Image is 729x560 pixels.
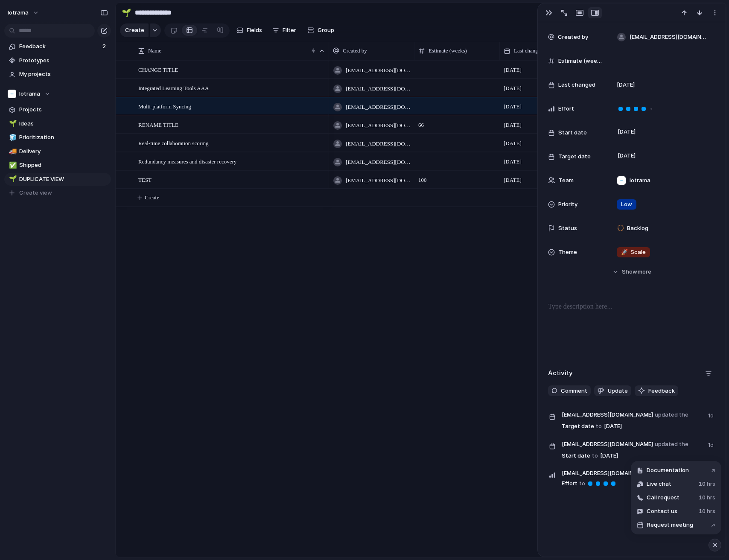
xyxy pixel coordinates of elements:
[19,105,108,114] span: Projects
[504,139,522,148] span: [DATE]
[122,7,131,18] div: 🌱
[558,81,595,89] span: Last changed
[504,84,522,93] span: [DATE]
[9,119,15,128] div: 🌱
[504,157,522,166] span: [DATE]
[415,116,499,129] span: 66
[621,200,632,209] span: Low
[622,268,637,276] span: Show
[699,480,715,488] span: 10 hrs
[617,81,635,89] span: [DATE]
[504,176,522,184] span: [DATE]
[647,507,677,516] span: Contact us
[120,23,149,37] button: Create
[562,468,702,488] span: Effort
[621,248,628,255] span: 🚀
[562,440,653,449] span: [EMAIL_ADDRESS][DOMAIN_NAME]
[138,156,236,166] span: Redundancy measures and disaster recovery
[4,187,111,199] button: Create view
[102,42,108,51] span: 2
[19,189,52,197] span: Create view
[647,493,679,502] span: Call request
[558,33,588,41] span: Created by
[346,85,411,93] span: [EMAIL_ADDRESS][DOMAIN_NAME]
[548,264,715,280] button: Showmore
[708,410,715,420] span: 1d
[148,47,161,55] span: Name
[138,138,209,148] span: Real-time collaboration scoring
[4,173,111,186] a: 🌱DUPLICATE VIEW
[711,521,715,529] span: ↗
[558,57,603,65] span: Estimate (weeks)
[429,47,467,55] span: Estimate (weeks)
[19,161,108,169] span: Shipped
[630,33,708,41] span: [EMAIL_ADDRESS][DOMAIN_NAME]
[19,147,108,156] span: Delivery
[4,145,111,158] a: 🚚Delivery
[548,368,573,378] h2: Activity
[19,175,108,184] span: DUPLICATE VIEW
[558,224,577,233] span: Status
[4,131,111,144] a: 🧊Prioritization
[303,23,338,37] button: Group
[19,42,100,51] span: Feedback
[602,421,624,432] span: [DATE]
[633,505,719,518] button: Contact us10 hrs
[562,439,703,462] span: Start date
[633,464,719,477] button: Documentation↗
[633,477,719,491] button: Live chat10 hrs
[346,158,411,166] span: [EMAIL_ADDRESS][DOMAIN_NAME]
[504,121,522,129] span: [DATE]
[8,120,16,128] button: 🌱
[699,493,715,502] span: 10 hrs
[247,26,262,35] span: Fields
[708,439,715,449] span: 1d
[138,64,178,74] span: CHANGE TITLE
[627,224,648,233] span: Backlog
[138,101,191,111] span: Multi-platform Syncing
[655,440,688,449] span: updated the
[346,176,411,185] span: [EMAIL_ADDRESS][DOMAIN_NAME]
[711,466,715,475] span: ↗
[558,152,591,161] span: Target date
[647,480,671,488] span: Live chat
[594,385,631,397] button: Update
[19,70,108,79] span: My projects
[120,6,133,20] button: 🌱
[647,466,689,475] span: Documentation
[343,47,367,55] span: Created by
[19,133,108,142] span: Prioritization
[4,40,111,53] a: Feedback2
[346,121,411,130] span: [EMAIL_ADDRESS][DOMAIN_NAME]
[638,268,651,276] span: more
[4,117,111,130] a: 🌱Ideas
[558,105,574,113] span: Effort
[655,411,688,419] span: updated the
[4,159,111,172] a: ✅Shipped
[630,176,650,185] span: Iotrama
[8,9,29,17] span: iotrama
[633,518,719,532] button: Request meeting↗
[648,387,675,395] span: Feedback
[615,127,638,137] span: [DATE]
[562,469,653,478] span: [EMAIL_ADDRESS][DOMAIN_NAME]
[9,133,15,143] div: 🧊
[4,87,111,100] button: Iotrama
[561,387,587,395] span: Comment
[233,23,265,37] button: Fields
[608,387,628,395] span: Update
[8,161,16,169] button: ✅
[615,151,638,161] span: [DATE]
[19,56,108,65] span: Prototypes
[4,68,111,81] a: My projects
[635,385,678,397] button: Feedback
[269,23,300,37] button: Filter
[346,66,411,75] span: [EMAIL_ADDRESS][DOMAIN_NAME]
[699,507,715,516] span: 10 hrs
[9,160,15,170] div: ✅
[558,128,587,137] span: Start date
[19,120,108,128] span: Ideas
